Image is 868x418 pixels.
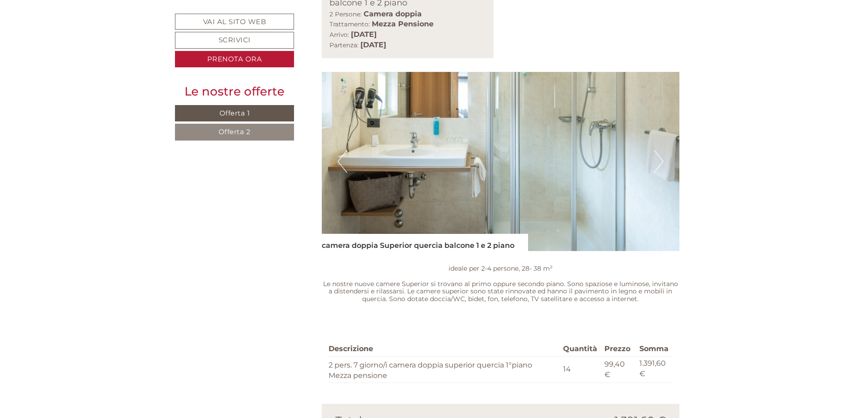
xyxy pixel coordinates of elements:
b: Mezza Pensione [372,20,434,28]
a: Vai al sito web [175,14,294,30]
small: 14:11 [14,44,152,50]
th: Descrizione [329,342,559,356]
small: Arrivo: [329,31,349,38]
div: [GEOGRAPHIC_DATA] [14,26,152,34]
div: camera doppia Superior quercia balcone 1 e 2 piano [322,234,528,251]
img: image [322,72,680,251]
b: Camera doppia [364,10,422,18]
th: Quantità [559,342,601,356]
th: Somma [636,342,673,356]
span: Offerta 1 [219,109,250,117]
p: ideale per 2-4 persone, 28- 38 m² Le nostre nuove camere Superior si trovano al primo oppure seco... [322,265,680,303]
span: 99,40 € [604,360,625,379]
button: Next [654,150,663,173]
div: Le nostre offerte [175,83,294,100]
button: Previous [338,150,347,173]
a: Prenota ora [175,51,294,68]
td: 2 pers. 7 giorno/i camera doppia superior quercia 1°piano Mezza pensione [329,356,559,383]
a: Scrivici [175,32,294,49]
th: Prezzo [601,342,636,356]
b: [DATE] [351,30,377,39]
small: 2 Persone: [329,10,362,18]
b: [DATE] [360,40,386,49]
button: Invia [309,239,359,256]
td: 1.391,60 € [636,356,673,383]
span: Offerta 2 [219,127,251,136]
div: [DATE] [162,7,197,22]
div: Buon giorno, come possiamo aiutarla? [7,25,157,52]
td: 14 [559,356,601,383]
small: Trattamento: [329,20,370,28]
small: Partenza: [329,41,359,49]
